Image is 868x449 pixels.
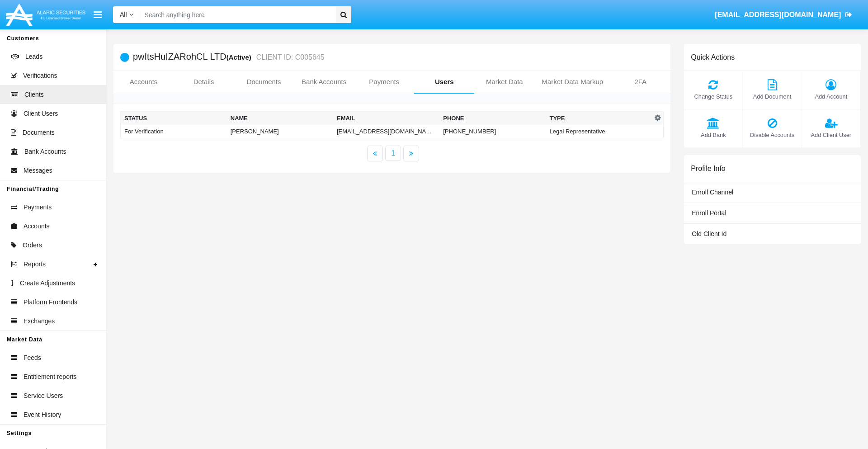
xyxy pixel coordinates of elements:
a: All [113,10,140,19]
span: Bank Accounts [24,147,66,156]
small: CLIENT ID: C005645 [254,54,325,61]
h6: Quick Actions [691,53,735,61]
span: Reports [24,260,46,269]
td: [EMAIL_ADDRESS][DOMAIN_NAME] [333,125,439,138]
span: Feeds [24,353,41,363]
span: Old Client Id [692,230,726,237]
th: Email [333,112,439,125]
a: Payments [354,71,414,93]
th: Status [121,112,227,125]
span: [EMAIL_ADDRESS][DOMAIN_NAME] [715,11,841,19]
div: (Active) [226,52,254,62]
img: Logo image [5,1,87,28]
span: All [120,11,127,18]
input: Search [140,6,333,23]
nav: paginator [113,146,670,161]
span: Platform Frontends [24,298,77,307]
span: Add Account [807,92,856,101]
span: Accounts [24,222,50,231]
a: 2FA [610,71,670,93]
th: Type [546,112,652,125]
span: Clients [24,90,44,99]
a: Market Data Markup [534,71,610,93]
a: Documents [234,71,294,93]
span: Exchanges [24,317,55,326]
span: Client Users [24,109,58,118]
span: Documents [23,128,55,137]
span: Change Status [689,92,738,101]
span: Verifications [23,71,57,80]
a: Accounts [113,71,174,93]
td: [PERSON_NAME] [227,125,333,138]
span: Add Client User [807,131,856,139]
span: Add Document [747,92,797,101]
span: Orders [23,241,42,250]
span: Entitlement reports [24,372,77,382]
th: Name [227,112,333,125]
th: Phone [439,112,546,125]
span: Messages [24,166,52,175]
td: Legal Representative [546,125,652,138]
span: Disable Accounts [747,131,797,139]
td: [PHONE_NUMBER] [439,125,546,138]
span: Payments [24,203,52,212]
span: Event History [24,410,61,420]
a: Bank Accounts [294,71,354,93]
a: Users [414,71,474,93]
span: Enroll Channel [692,189,733,196]
span: Add Bank [689,131,738,139]
h5: pwItsHuIZARohCL LTD [133,52,325,62]
td: For Verification [121,125,227,138]
a: [EMAIL_ADDRESS][DOMAIN_NAME] [711,2,857,28]
span: Service Users [24,391,63,401]
a: Details [174,71,234,93]
h6: Profile Info [691,164,725,173]
span: Leads [25,52,42,61]
span: Enroll Portal [692,209,726,217]
a: Market Data [474,71,534,93]
span: Create Adjustments [20,279,75,288]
